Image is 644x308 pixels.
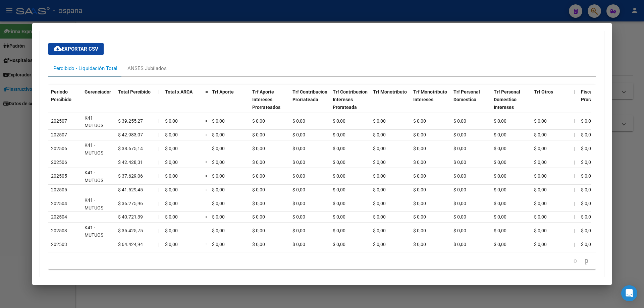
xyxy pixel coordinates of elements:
span: | [158,89,160,95]
span: $ 0,00 [453,118,466,124]
span: $ 0,00 [373,160,386,165]
span: $ 0,00 [453,187,466,192]
span: 202507 [51,118,67,124]
span: = [205,132,208,137]
span: 202505 [51,187,67,192]
span: 202506 [51,160,67,165]
span: $ 0,00 [373,132,386,137]
span: $ 0,00 [494,173,506,179]
span: $ 42.983,07 [118,132,143,137]
mat-icon: cloud_download [54,45,62,53]
span: $ 0,00 [373,214,386,220]
datatable-header-cell: Gerenciador [82,85,115,122]
span: Trf Monotributo [373,89,407,95]
span: $ 39.255,27 [118,118,143,124]
datatable-header-cell: Trf Aporte Intereses Prorrateados [250,85,290,122]
span: $ 0,00 [534,201,547,206]
span: $ 0,00 [333,228,345,233]
span: $ 0,00 [165,132,178,137]
span: $ 0,00 [252,214,265,220]
span: 202504 [51,201,67,206]
span: $ 0,00 [581,214,594,220]
datatable-header-cell: = [203,85,209,122]
a: go to next page [582,257,591,264]
span: $ 0,00 [453,201,466,206]
span: $ 0,00 [413,146,426,151]
span: $ 0,00 [373,173,386,179]
datatable-header-cell: Trf Contribucion Intereses Prorateada [330,85,370,122]
span: $ 0,00 [333,146,345,151]
span: $ 0,00 [413,132,426,137]
span: $ 0,00 [212,146,225,151]
span: $ 0,00 [333,173,345,179]
span: $ 0,00 [413,118,426,124]
span: $ 0,00 [581,173,594,179]
button: Exportar CSV [48,43,104,55]
span: | [158,160,159,165]
span: | [158,118,159,124]
span: $ 0,00 [373,228,386,233]
datatable-header-cell: Trf Otros [531,85,572,122]
span: $ 0,00 [292,173,305,179]
span: $ 0,00 [373,201,386,206]
span: $ 0,00 [534,118,547,124]
span: = [205,160,208,165]
datatable-header-cell: Trf Personal Domestico [451,85,491,122]
span: $ 0,00 [252,173,265,179]
datatable-header-cell: Total Percibido [115,85,156,122]
span: $ 0,00 [534,214,547,220]
span: $ 0,00 [165,173,178,179]
div: ANSES Jubilados [127,65,167,72]
datatable-header-cell: Trf Personal Domestico Intereses [491,85,531,122]
span: $ 38.675,14 [118,146,143,151]
span: $ 0,00 [453,132,466,137]
span: | [574,242,575,247]
span: $ 0,00 [292,160,305,165]
span: $ 0,00 [534,132,547,137]
span: $ 0,00 [252,146,265,151]
datatable-header-cell: Fiscalización Prorateado [578,85,619,122]
span: $ 0,00 [413,173,426,179]
span: | [574,228,575,233]
span: | [574,160,575,165]
span: Exportar CSV [54,46,98,52]
span: $ 0,00 [494,214,506,220]
span: Período Percibido [51,89,71,102]
span: $ 0,00 [333,187,345,192]
span: = [205,228,208,233]
span: $ 0,00 [494,132,506,137]
span: Gerenciador [85,89,111,95]
div: Aportes y Contribuciones del Afiliado: 27933524952 [40,27,604,285]
span: $ 0,00 [534,242,547,247]
span: Trf Otros [534,89,553,95]
span: $ 0,00 [581,228,594,233]
span: $ 0,00 [212,214,225,220]
span: | [574,118,575,124]
span: | [158,228,159,233]
span: $ 0,00 [453,242,466,247]
span: | [158,201,159,206]
span: | [574,187,575,192]
span: $ 0,00 [165,242,178,247]
span: $ 0,00 [292,118,305,124]
span: $ 40.721,39 [118,214,143,220]
span: = [205,89,208,95]
span: $ 0,00 [165,160,178,165]
span: Trf Aporte Intereses Prorrateados [252,89,280,110]
span: $ 0,00 [494,146,506,151]
span: | [574,214,575,220]
datatable-header-cell: Total x ARCA [162,85,203,122]
span: $ 0,00 [453,214,466,220]
datatable-header-cell: Período Percibido [48,85,82,122]
span: $ 0,00 [413,201,426,206]
span: Trf Monotributo Intereses [413,89,447,102]
span: $ 0,00 [581,160,594,165]
span: $ 0,00 [165,118,178,124]
span: $ 0,00 [581,146,594,151]
span: | [574,89,576,95]
span: = [205,201,208,206]
span: $ 0,00 [534,146,547,151]
span: $ 0,00 [292,187,305,192]
span: 202505 [51,173,67,179]
span: 202503 [51,228,67,233]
